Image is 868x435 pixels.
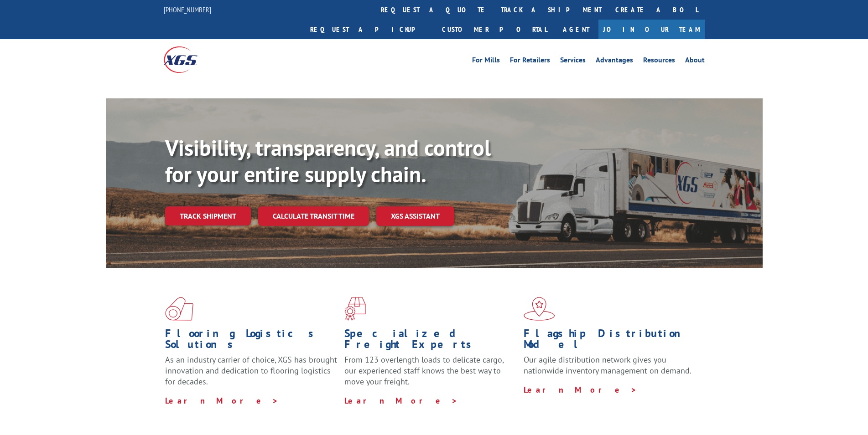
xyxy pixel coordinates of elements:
a: Learn More > [524,384,637,395]
a: [PHONE_NUMBER] [164,5,211,14]
h1: Flagship Distribution Model [524,328,696,354]
span: Our agile distribution network gives you nationwide inventory management on demand. [524,354,691,376]
a: Advantages [596,56,633,67]
h1: Specialized Freight Experts [344,328,517,354]
img: xgs-icon-flagship-distribution-model-red [524,297,555,321]
a: For Mills [472,56,500,67]
a: Resources [643,56,675,67]
a: Request a pickup [303,20,435,39]
a: Learn More > [165,395,279,406]
a: Track shipment [165,206,251,225]
img: xgs-icon-total-supply-chain-intelligence-red [165,297,193,321]
a: XGS ASSISTANT [376,206,454,226]
a: Customer Portal [435,20,554,39]
a: Join Our Team [598,20,705,39]
a: Agent [554,20,598,39]
a: Learn More > [344,395,458,406]
b: Visibility, transparency, and control for your entire supply chain. [165,133,491,188]
span: As an industry carrier of choice, XGS has brought innovation and dedication to flooring logistics... [165,354,337,387]
a: Calculate transit time [258,206,369,226]
h1: Flooring Logistics Solutions [165,328,338,354]
a: About [685,56,705,67]
p: From 123 overlength loads to delicate cargo, our experienced staff knows the best way to move you... [344,354,517,395]
img: xgs-icon-focused-on-flooring-red [344,297,366,321]
a: For Retailers [510,56,550,67]
a: Services [560,56,586,67]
